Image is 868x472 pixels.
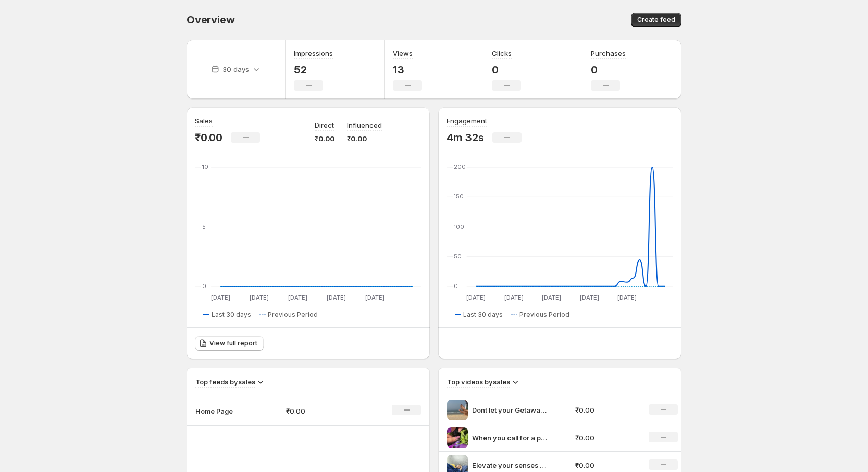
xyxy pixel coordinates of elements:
p: 0 [591,64,626,76]
p: When you call for a peaceful retreat you call for Baeyorks Lavender magic Shop at [GEOGRAPHIC_DATA] [472,432,550,443]
span: Overview [187,14,234,26]
text: 200 [454,163,466,170]
text: [DATE] [617,294,637,301]
h3: Views [393,48,413,58]
h3: Engagement [447,116,487,126]
p: ₹0.00 [575,432,637,443]
span: Last 30 days [212,310,251,319]
p: 13 [393,64,422,76]
text: [DATE] [466,294,486,301]
img: When you call for a peaceful retreat you call for Baeyorks Lavender magic Shop at Baeyorkcom [447,427,468,448]
span: Previous Period [519,310,569,319]
text: 10 [202,163,208,170]
h3: Sales [195,116,213,126]
button: Create feed [631,13,681,27]
p: Elevate your senses with Baeyorks essential oilspure natural and transformative Discover the powe... [472,460,550,470]
text: [DATE] [504,294,524,301]
p: ₹0.00 [315,133,334,144]
h3: Clicks [492,48,512,58]
text: 50 [454,253,462,260]
text: [DATE] [250,294,269,301]
span: View full report [209,339,257,347]
text: [DATE] [580,294,599,301]
p: 52 [294,64,333,76]
h3: Purchases [591,48,626,58]
text: 0 [202,282,206,290]
h3: Impressions [294,48,333,58]
p: ₹0.00 [347,133,382,144]
h3: Top feeds by sales [195,377,255,387]
text: [DATE] [327,294,346,301]
text: [DATE] [211,294,230,301]
a: View full report [195,336,264,351]
p: Influenced [347,120,382,130]
text: [DATE] [542,294,561,301]
p: ₹0.00 [286,406,360,416]
p: Dont let your Getaways beat you down Let your vacations be all the more reason for you to get Bae... [472,405,550,415]
text: [DATE] [365,294,385,301]
text: 100 [454,223,464,230]
h3: Top videos by sales [447,377,510,387]
text: [DATE] [288,294,307,301]
span: Last 30 days [463,310,503,319]
img: Dont let your Getaways beat you down Let your vacations be all the more reason for you to get Bae... [447,400,468,420]
text: 150 [454,193,464,200]
text: 0 [454,282,458,290]
text: 5 [202,223,206,230]
p: ₹0.00 [195,131,222,144]
p: ₹0.00 [575,460,637,470]
p: Home Page [195,406,247,416]
p: 4m 32s [447,131,484,144]
p: Direct [315,120,334,130]
p: ₹0.00 [575,405,637,415]
p: 0 [492,64,521,76]
span: Create feed [637,16,675,24]
span: Previous Period [268,310,318,319]
p: 30 days [222,64,249,74]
